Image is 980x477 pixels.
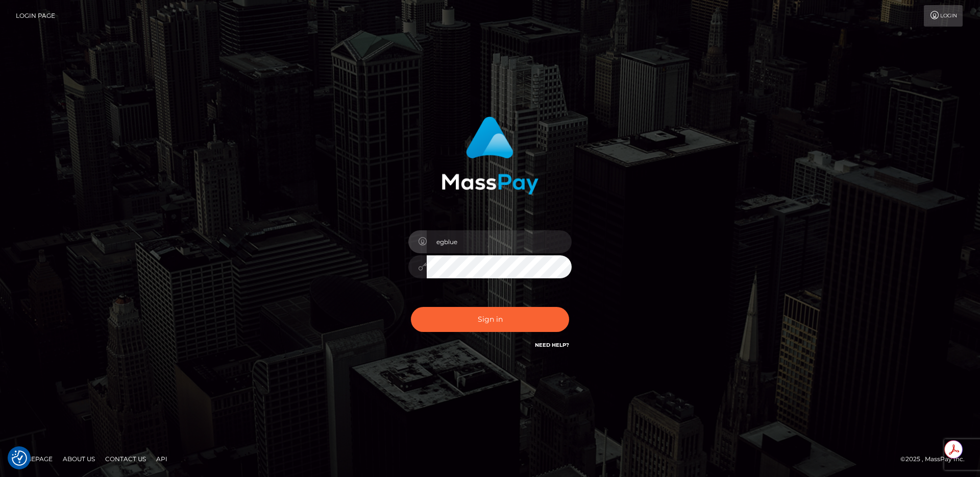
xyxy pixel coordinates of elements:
img: MassPay Login [442,116,538,195]
a: About Us [59,451,99,467]
a: Need Help? [535,342,569,348]
img: Revisit consent button [12,450,27,466]
a: Login Page [16,5,55,27]
div: © 2025 , MassPay Inc. [900,454,972,465]
button: Sign in [411,307,569,332]
input: Username... [427,230,572,253]
a: Homepage [11,451,57,467]
a: Login [924,5,963,27]
button: Consent Preferences [12,450,27,466]
a: API [152,451,171,467]
a: Contact Us [101,451,150,467]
